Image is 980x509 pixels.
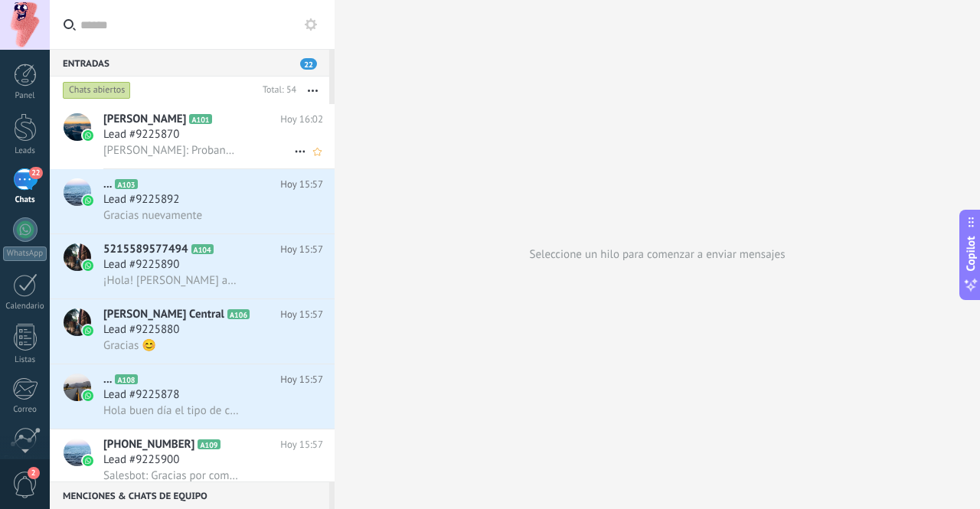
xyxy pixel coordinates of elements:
span: ... [103,372,112,387]
div: Menciones & Chats de equipo [50,481,329,509]
button: Más [296,77,329,104]
span: 22 [29,167,42,179]
a: avataricon5215589577494A104Hoy 15:57Lead #9225890¡Hola! [PERSON_NAME] avisado al anunciante, *TBR... [50,234,335,299]
span: [PERSON_NAME] [103,112,186,127]
div: WhatsApp [3,246,47,261]
span: A109 [198,439,220,449]
span: Hoy 15:57 [280,307,323,322]
span: Gracias nuevamente [103,208,202,223]
img: icon [83,130,93,141]
div: Listas [3,355,47,365]
div: Total: 54 [256,83,296,98]
span: Hoy 15:57 [280,437,323,452]
span: Hola buen día el tipo de cambio está al 18.46 Saludos [103,403,239,418]
img: icon [83,260,93,271]
span: ¡Hola! [PERSON_NAME] avisado al anunciante, *TBRQRO*, para que se ponga en contacto contigo. En b... [103,273,239,288]
span: A104 [191,244,214,254]
span: A108 [115,374,137,384]
span: [PERSON_NAME]: Probando uno dos tres [103,143,239,158]
span: Lead #9225870 [103,127,179,142]
div: Calendario [3,302,47,312]
span: Lead #9225892 [103,192,179,207]
span: A103 [115,179,137,189]
a: avataricon...A103Hoy 15:57Lead #9225892Gracias nuevamente [50,169,335,233]
div: Leads [3,146,47,156]
span: Gracias 😊 [103,338,156,353]
span: 22 [300,58,317,70]
span: Lead #9225890 [103,257,179,272]
span: Hoy 15:57 [280,372,323,387]
span: Lead #9225900 [103,452,179,468]
a: avataricon...A108Hoy 15:57Lead #9225878Hola buen día el tipo de cambio está al 18.46 Saludos [50,364,335,429]
span: Lead #9225878 [103,387,179,403]
img: icon [83,390,93,401]
span: Copilot [963,236,978,271]
img: icon [83,325,93,336]
a: avataricon[PHONE_NUMBER]A109Hoy 15:57Lead #9225900Salesbot: Gracias por comunicarte con Imxtodo. ... [50,429,335,494]
span: [PHONE_NUMBER] [103,437,194,452]
span: Salesbot: Gracias por comunicarte con Imxtodo. Estamos listos para importar tus sueños ¿Cómo pode... [103,468,239,483]
span: ... [103,177,112,192]
a: avataricon[PERSON_NAME] CentralA106Hoy 15:57Lead #9225880Gracias 😊 [50,299,335,364]
img: icon [83,455,93,466]
a: avataricon[PERSON_NAME]A101Hoy 16:02Lead #9225870[PERSON_NAME]: Probando uno dos tres [50,104,335,168]
span: A106 [227,309,250,319]
div: Correo [3,405,47,415]
div: Entradas [50,49,329,77]
span: 5215589577494 [103,242,188,257]
span: [PERSON_NAME] Central [103,307,224,322]
div: Chats abiertos [63,81,131,100]
div: Panel [3,91,47,101]
span: Lead #9225880 [103,322,179,338]
span: Hoy 16:02 [280,112,323,127]
img: icon [83,195,93,206]
span: Hoy 15:57 [280,177,323,192]
span: 2 [28,467,40,479]
span: A101 [189,114,211,124]
div: Chats [3,195,47,205]
span: Hoy 15:57 [280,242,323,257]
